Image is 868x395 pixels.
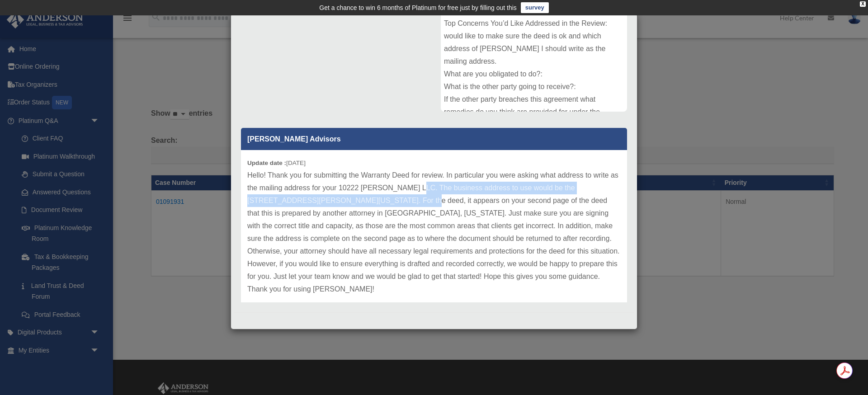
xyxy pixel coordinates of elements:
small: [DATE] [247,160,306,166]
div: close [860,1,866,7]
b: Update date : [247,160,286,166]
div: Get a chance to win 6 months of Platinum for free just by filling out this [319,2,517,13]
a: survey [521,2,549,13]
p: Hello! Thank you for submitting the Warranty Deed for review. In particular you were asking what ... [247,169,621,296]
p: [PERSON_NAME] Advisors [241,128,627,150]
